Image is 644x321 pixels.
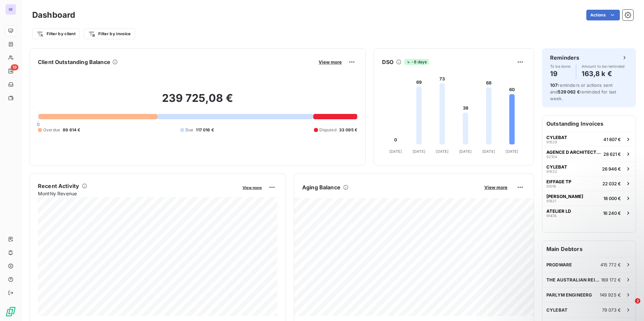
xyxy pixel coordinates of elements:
[240,184,264,190] button: View more
[546,214,556,218] span: 91474
[510,256,644,303] iframe: Intercom notifications message
[602,166,621,172] span: 26 946 €
[37,122,40,127] span: 0
[546,140,557,144] span: 91629
[546,149,601,155] span: AGENCE D ARCHITECTURE A BECHU
[546,184,556,188] span: 91018
[542,241,636,257] h6: Main Debtors
[558,89,580,94] span: 529 062 €
[546,155,557,159] span: 92104
[339,127,357,133] span: 33 095 €
[319,127,336,133] span: Disputed
[550,68,571,79] h4: 19
[603,137,621,142] span: 41 807 €
[582,64,625,68] span: Amount to be reminded
[550,54,579,62] h6: Reminders
[38,182,79,190] h6: Recent Activity
[542,205,636,220] button: ATELIER LD9147416 240 €
[542,161,636,176] button: CYLEBAT9163226 946 €
[84,28,135,39] button: Filter by invoice
[5,4,16,15] div: GI
[319,59,342,65] span: View more
[32,9,75,21] h3: Dashboard
[404,59,429,65] span: -8 days
[546,208,571,214] span: ATELIER LD
[317,59,344,65] button: View more
[546,307,568,313] span: CYLEBAT
[582,68,625,79] h4: 163,8 k €
[550,82,616,101] span: reminders or actions sent and reminded for last week.
[5,306,16,317] img: Logo LeanPay
[302,183,340,191] h6: Aging Balance
[542,116,636,132] h6: Outstanding Invoices
[38,58,110,66] h6: Client Outstanding Balance
[382,58,393,66] h6: DSO
[389,149,402,154] tspan: [DATE]
[542,132,636,146] button: CYLEBAT9162941 807 €
[603,210,621,216] span: 16 240 €
[602,307,621,313] span: 79 073 €
[482,184,509,190] button: View more
[43,127,60,133] span: Overdue
[546,199,556,203] span: 91821
[542,191,636,205] button: [PERSON_NAME]9182118 000 €
[546,179,571,184] span: EIFFAGE TP
[603,196,621,201] span: 18 000 €
[459,149,472,154] tspan: [DATE]
[621,298,637,314] iframe: Intercom live chat
[546,135,567,140] span: CYLEBAT
[32,28,80,39] button: Filter by client
[436,149,448,154] tspan: [DATE]
[38,91,357,112] h2: 239 725,08 €
[482,149,495,154] tspan: [DATE]
[38,190,238,197] span: Monthly Revenue
[196,127,214,133] span: 117 016 €
[546,170,557,174] span: 91632
[63,127,80,133] span: 89 614 €
[602,181,621,186] span: 22 032 €
[542,146,636,161] button: AGENCE D ARCHITECTURE A BECHU9210428 621 €
[484,185,507,190] span: View more
[635,298,640,304] span: 2
[11,64,18,70] span: 19
[546,164,567,170] span: CYLEBAT
[542,176,636,191] button: EIFFAGE TP9101822 032 €
[243,185,262,190] span: View more
[550,64,571,68] span: To be done
[603,151,621,157] span: 28 621 €
[185,127,193,133] span: Due
[505,149,518,154] tspan: [DATE]
[546,194,583,199] span: [PERSON_NAME]
[586,10,620,20] button: Actions
[550,82,558,88] span: 107
[413,149,425,154] tspan: [DATE]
